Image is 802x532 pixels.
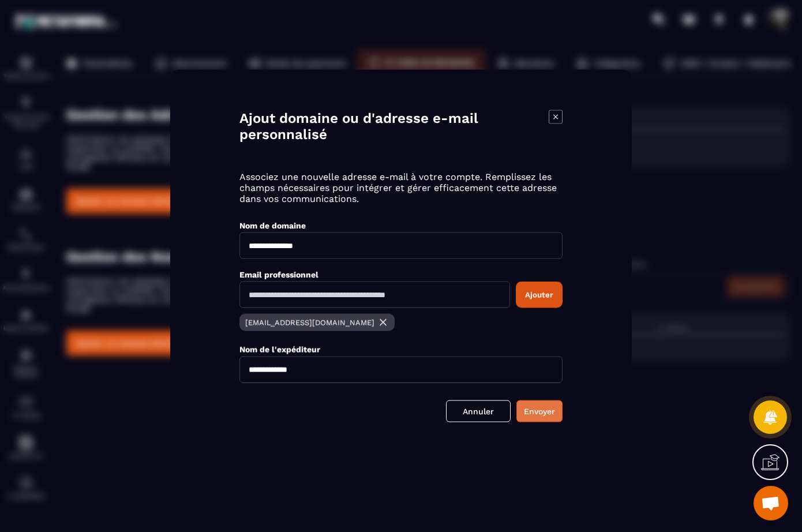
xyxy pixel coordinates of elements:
[239,345,320,354] label: Nom de l'expéditeur
[239,221,306,230] label: Nom de domaine
[245,318,374,327] p: [EMAIL_ADDRESS][DOMAIN_NAME]
[446,400,511,422] a: Annuler
[239,110,549,143] h4: Ajout domaine ou d'adresse e-mail personnalisé
[377,317,389,328] img: close
[754,486,788,520] div: Ouvrir le chat
[516,282,563,308] button: Ajouter
[516,400,563,422] button: Envoyer
[239,171,563,204] p: Associez une nouvelle adresse e-mail à votre compte. Remplissez les champs nécessaires pour intég...
[239,270,318,279] label: Email professionnel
